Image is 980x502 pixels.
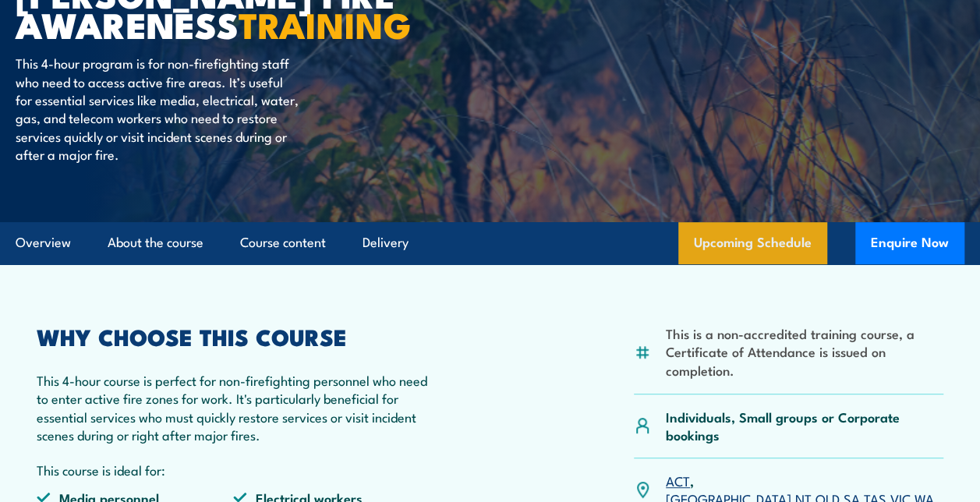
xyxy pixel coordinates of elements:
a: Upcoming Schedule [678,222,827,264]
p: This 4-hour program is for non-firefighting staff who need to access active fire areas. It’s usef... [16,54,300,163]
p: This 4-hour course is perfect for non-firefighting personnel who need to enter active fire zones ... [37,371,430,444]
a: Overview [16,222,71,263]
a: Course content [240,222,326,263]
p: Individuals, Small groups or Corporate bookings [666,408,943,444]
a: ACT [666,471,690,490]
p: This course is ideal for: [37,461,430,479]
a: About the course [108,222,203,263]
h2: WHY CHOOSE THIS COURSE [37,326,430,346]
a: Delivery [363,222,409,263]
li: This is a non-accredited training course, a Certificate of Attendance is issued on completion. [666,324,943,379]
button: Enquire Now [855,222,964,264]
